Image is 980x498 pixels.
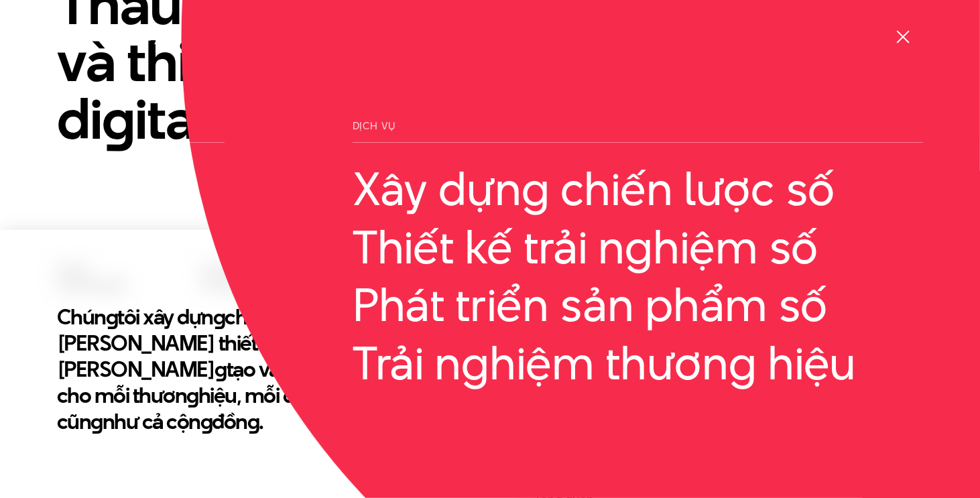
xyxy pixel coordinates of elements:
a: Thiết kế trải nghiệm số [353,221,923,273]
h2: Chún tôi xây dựn cho mình [PERSON_NAME] thiết kế, [PERSON_NAME] tạo và ửi ắm Giá trị cho mỗi thươ... [57,304,416,434]
en: g [215,354,227,384]
en: g [102,80,135,158]
a: Trải nghiệm thương hiệu [353,337,923,389]
span: Dịch vụ [353,121,923,143]
en: g [247,406,259,436]
en: g [91,406,103,436]
en: g [213,302,225,332]
en: g [187,380,199,410]
en: g [106,302,118,332]
en: g [200,406,212,436]
a: Phát triển sản phẩm số [353,279,923,330]
a: Xây dựng chiến lược số [353,163,923,214]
